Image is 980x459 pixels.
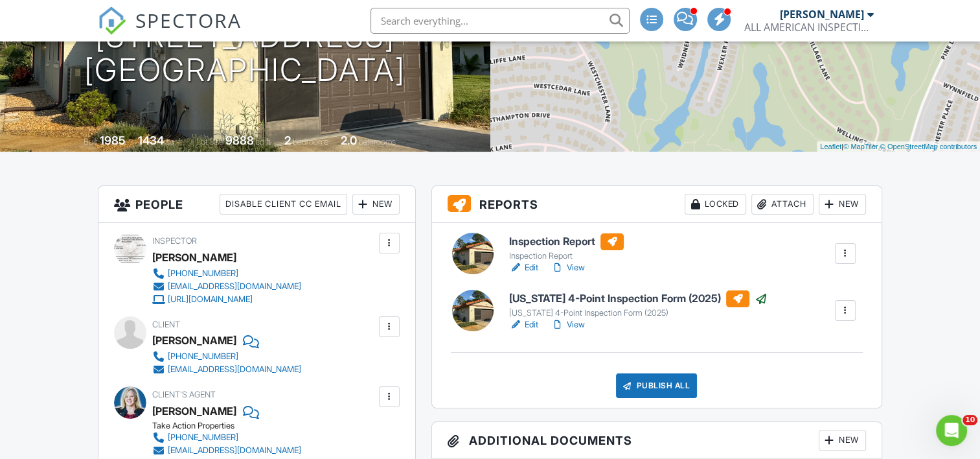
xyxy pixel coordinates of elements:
div: Take Action Properties [152,421,376,431]
h3: People [98,186,415,223]
a: [EMAIL_ADDRESS][DOMAIN_NAME] [152,444,365,457]
span: 10 [963,415,977,425]
h1: [STREET_ADDRESS] [GEOGRAPHIC_DATA] [84,19,405,88]
h3: Additional Documents [432,422,882,459]
div: [US_STATE] 4-Point Inspection Form (2025) [509,308,768,318]
a: Inspection Report Inspection Report [509,233,624,262]
div: Publish All [616,373,697,398]
a: View [551,318,585,331]
span: sq. ft. [166,137,184,147]
a: [PHONE_NUMBER] [152,267,301,280]
div: Disable Client CC Email [220,194,347,215]
div: 9888 [225,134,254,147]
a: © OpenStreetMap contributors [880,143,977,150]
div: New [819,430,866,451]
span: SPECTORA [135,6,242,34]
div: [EMAIL_ADDRESS][DOMAIN_NAME] [168,281,301,292]
input: Search everything... [370,8,630,34]
span: Built [84,137,98,147]
div: [URL][DOMAIN_NAME] [168,294,253,305]
div: ALL AMERICAN INSPECTION SERVICES [744,21,874,34]
div: 2.0 [341,134,357,147]
a: [URL][DOMAIN_NAME] [152,293,301,306]
div: 2 [284,134,291,147]
div: [PERSON_NAME] [780,8,864,21]
div: [PERSON_NAME] [152,331,236,350]
span: Inspector [152,236,197,246]
a: Leaflet [820,143,841,150]
div: [PHONE_NUMBER] [168,268,238,279]
div: | [817,141,980,152]
a: [PHONE_NUMBER] [152,350,301,363]
div: [PHONE_NUMBER] [168,351,238,362]
a: [EMAIL_ADDRESS][DOMAIN_NAME] [152,280,301,293]
a: © MapTiler [843,143,878,150]
div: New [819,194,866,215]
div: [EMAIL_ADDRESS][DOMAIN_NAME] [168,445,301,456]
a: [PERSON_NAME] [152,401,236,421]
span: Client's Agent [152,390,216,399]
a: SPECTORA [98,18,242,45]
span: bathrooms [359,137,396,147]
div: [PERSON_NAME] [152,248,236,267]
span: sq.ft. [256,137,272,147]
div: 1985 [100,134,126,147]
div: New [352,194,400,215]
a: Edit [509,261,538,274]
div: Attach [751,194,814,215]
a: [US_STATE] 4-Point Inspection Form (2025) [US_STATE] 4-Point Inspection Form (2025) [509,290,768,319]
a: [EMAIL_ADDRESS][DOMAIN_NAME] [152,363,301,376]
h3: Reports [432,186,882,223]
div: Locked [685,194,746,215]
h6: [US_STATE] 4-Point Inspection Form (2025) [509,290,768,307]
div: ‭[PHONE_NUMBER]‬ [168,432,238,443]
a: ‭[PHONE_NUMBER]‬ [152,431,365,444]
div: 1434 [138,134,164,147]
a: Edit [509,318,538,331]
span: Lot Size [196,137,223,147]
div: [EMAIL_ADDRESS][DOMAIN_NAME] [168,364,301,375]
span: Client [152,320,180,329]
img: The Best Home Inspection Software - Spectora [98,6,126,35]
div: Inspection Report [509,251,624,261]
iframe: Intercom live chat [936,415,967,446]
span: bedrooms [293,137,328,147]
h6: Inspection Report [509,233,624,250]
a: View [551,261,585,274]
